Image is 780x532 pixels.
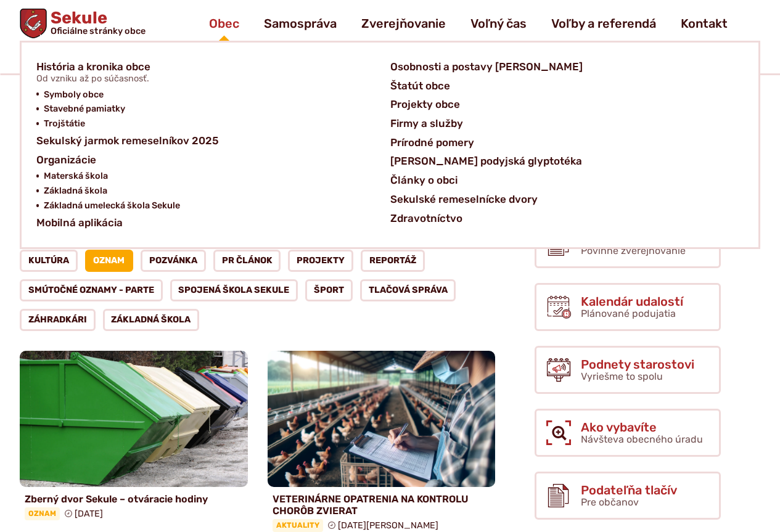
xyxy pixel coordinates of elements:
a: Pozvánka [141,250,206,272]
span: Firmy a služby [390,114,463,133]
span: Oficiálne stránky obce [51,27,146,35]
span: Návšteva obecného úradu [581,433,703,445]
span: Vyriešme to spolu [581,370,663,382]
span: Pre občanov [581,496,639,508]
a: Symboly obce [44,88,376,102]
a: Mobilná aplikácia [36,213,376,232]
span: Povinné zverejňovanie [581,245,686,256]
span: Štatút obce [390,76,450,96]
a: Smútočné oznamy - parte [20,279,163,301]
a: Zberný dvor Sekule – otváracie hodiny Oznam [DATE] [20,351,248,525]
a: Kontakt [681,6,728,41]
span: Základná umelecká škola Sekule [44,198,180,213]
span: Stavebné pamiatky [44,102,125,117]
a: Stavebné pamiatky [44,102,376,117]
a: Projekty [288,250,353,272]
a: Články o obci [390,171,729,190]
a: Materská škola [44,169,376,184]
a: Záhradkári [20,309,96,331]
a: Voľný čas [470,6,527,41]
a: Sekulské remeselnícke dvory [390,190,729,209]
a: Podateľňa tlačív Pre občanov [535,472,721,520]
span: Symboly obce [44,88,104,102]
span: Aktuality [273,519,323,531]
a: Oznam [85,250,134,272]
span: Oznam [25,507,60,520]
span: Od vzniku až po súčasnosť. [36,74,150,84]
span: Trojštátie [44,117,85,131]
a: Prírodné pomery [390,133,729,152]
a: Samospráva [264,6,337,41]
a: Obec [209,6,239,41]
a: Reportáž [361,250,425,272]
a: Kalendár udalostí Plánované podujatia [535,283,721,331]
span: Projekty obce [390,95,460,114]
span: Mobilná aplikácia [36,213,123,232]
h4: Zberný dvor Sekule – otváracie hodiny [25,493,243,505]
a: Štatút obce [390,76,729,96]
a: Základná umelecká škola Sekule [44,198,376,213]
span: [DATE][PERSON_NAME] [338,520,438,531]
a: Tlačová správa [360,279,456,301]
a: Organizácie [36,150,376,170]
a: Sekulský jarmok remeselníkov 2025 [36,131,376,150]
span: Prírodné pomery [390,133,474,152]
span: Plánované podujatia [581,308,676,319]
a: Logo Sekule, prejsť na domovskú stránku. [20,9,145,38]
a: PR článok [213,250,281,272]
h4: VETERINÁRNE OPATRENIA NA KONTROLU CHORÔB ZVIERAT [273,493,491,517]
a: Zdravotníctvo [390,209,729,228]
a: Spojená škola Sekule [170,279,298,301]
span: Podateľňa tlačív [581,483,677,497]
a: Šport [305,279,353,301]
span: Sekulský jarmok remeselníkov 2025 [36,131,219,150]
a: Projekty obce [390,95,729,114]
span: [DATE] [75,509,103,519]
span: Ako vybavíte [581,420,703,434]
span: Sekule [46,10,145,36]
span: Základná škola [44,184,107,198]
span: Zdravotníctvo [390,209,462,228]
a: Trojštátie [44,117,376,131]
span: Osobnosti a postavy [PERSON_NAME] [390,57,583,76]
a: [PERSON_NAME] podyjská glyptotéka [390,152,729,171]
span: [PERSON_NAME] podyjská glyptotéka [390,152,582,171]
a: Ako vybavíte Návšteva obecného úradu [535,409,721,457]
a: Voľby a referendá [551,6,656,41]
span: Organizácie [36,150,96,170]
span: Podnety starostovi [581,358,694,371]
span: Materská škola [44,169,108,184]
span: Články o obci [390,171,458,190]
a: Kultúra [20,250,78,272]
span: Kalendár udalostí [581,295,683,308]
a: Firmy a služby [390,114,729,133]
a: História a kronika obceOd vzniku až po súčasnosť. [36,57,376,88]
span: Sekulské remeselnícke dvory [390,190,538,209]
img: Prejsť na domovskú stránku [20,9,46,38]
span: História a kronika obce [36,57,150,88]
a: Základná škola [103,309,200,331]
a: Podnety starostovi Vyriešme to spolu [535,346,721,394]
a: Zverejňovanie [361,6,446,41]
a: Osobnosti a postavy [PERSON_NAME] [390,57,729,76]
a: Základná škola [44,184,376,198]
